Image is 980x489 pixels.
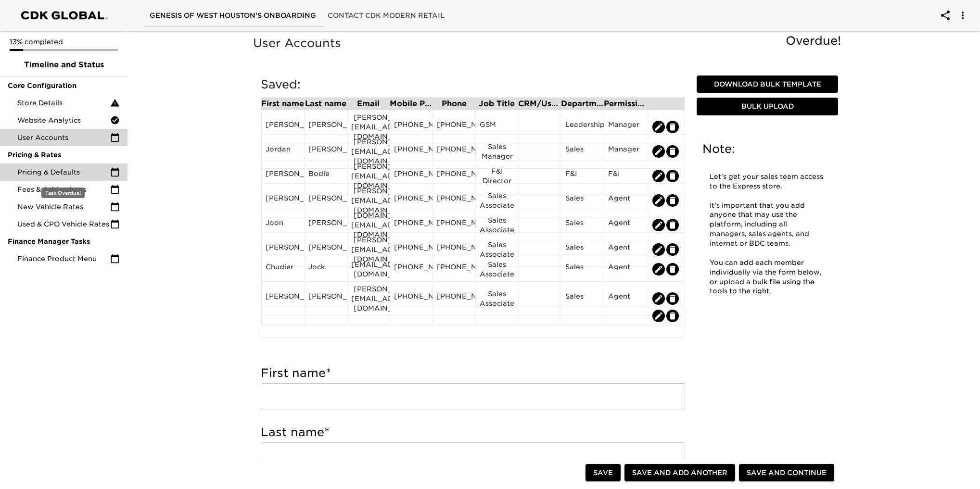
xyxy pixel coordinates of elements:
[328,10,445,22] span: Contact CDK Modern Retail
[351,235,386,264] div: [PERSON_NAME][EMAIL_ADDRESS][DOMAIN_NAME]
[700,78,834,90] span: Download Bulk Template
[437,120,471,134] div: [PHONE_NUMBER]
[608,242,643,257] div: Agent
[10,37,118,47] p: 13% completed
[261,425,685,440] h5: Last name
[308,169,343,183] div: Bodie
[390,100,433,108] div: Mobile Phone
[666,145,679,158] button: edit
[17,219,110,229] span: Used & CPO Vehicle Rates
[308,144,343,159] div: [PERSON_NAME]
[561,100,604,108] div: Department
[608,291,643,306] div: Agent
[17,185,110,194] span: Fees & Addendums
[150,10,316,22] span: Genesis of West Houston's Onboarding
[652,170,665,182] button: edit
[437,144,471,159] div: [PHONE_NUMBER]
[608,120,643,134] div: Manager
[652,194,665,207] button: edit
[652,243,665,256] button: edit
[480,260,514,279] div: Sales Associate
[8,237,120,246] span: Finance Manager Tasks
[652,121,665,133] button: edit
[702,141,832,157] h5: Note:
[437,218,471,232] div: [PHONE_NUMBER]
[351,162,386,190] div: [PERSON_NAME][EMAIL_ADDRESS][DOMAIN_NAME]
[624,464,735,482] button: Save and Add Another
[266,193,300,208] div: [PERSON_NAME]
[710,258,825,297] p: You can add each member individually via the form below, or upload a bulk file using the tools to...
[308,193,343,208] div: [PERSON_NAME]
[565,120,600,134] div: Leadership
[308,262,343,276] div: Jock
[565,169,600,183] div: F&I
[604,100,647,108] div: Permission Set
[593,467,613,479] span: Save
[666,243,679,256] button: edit
[308,218,343,232] div: [PERSON_NAME]
[480,166,514,186] div: F&I Director
[739,464,834,482] button: Save and Continue
[666,219,679,231] button: edit
[8,59,120,71] span: Timeline and Status
[394,120,429,134] div: [PHONE_NUMBER]
[17,167,110,177] span: Pricing & Defaults
[608,169,643,183] div: F&I
[261,77,685,92] h5: Saved:
[951,4,974,27] button: account of current user
[351,186,386,215] div: [PERSON_NAME][EMAIL_ADDRESS][DOMAIN_NAME]
[394,144,429,159] div: [PHONE_NUMBER]
[351,211,386,239] div: [DOMAIN_NAME][EMAIL_ADDRESS][DOMAIN_NAME]
[351,113,386,141] div: [PERSON_NAME][EMAIL_ADDRESS][DOMAIN_NAME]
[8,150,120,160] span: Pricing & Rates
[632,467,727,479] span: Save and Add Another
[304,100,347,108] div: Last name
[266,144,300,159] div: Jordan
[710,172,825,191] p: Let's get your sales team access to the Express store.
[480,120,514,134] div: GSM
[652,219,665,231] button: edit
[652,145,665,158] button: edit
[8,81,120,90] span: Core Configuration
[565,262,600,276] div: Sales
[437,169,471,183] div: [PHONE_NUMBER]
[565,144,600,159] div: Sales
[433,100,475,108] div: Phone
[394,242,429,257] div: [PHONE_NUMBER]
[351,260,386,279] div: [EMAIL_ADDRESS][DOMAIN_NAME]
[608,144,643,159] div: Manager
[351,137,386,166] div: [PERSON_NAME][EMAIL_ADDRESS][DOMAIN_NAME]
[308,120,343,134] div: [PERSON_NAME]
[266,120,300,134] div: [PERSON_NAME]
[480,289,514,308] div: Sales Associate
[666,194,679,207] button: edit
[565,291,600,306] div: Sales
[666,121,679,133] button: edit
[266,242,300,257] div: [PERSON_NAME]
[347,100,390,108] div: Email
[480,215,514,235] div: Sales Associate
[786,34,841,48] span: Overdue!
[437,193,471,208] div: [PHONE_NUMBER]
[710,201,825,249] p: It's important that you add anyone that may use the platform, including all managers, sales agent...
[308,291,343,306] div: [PERSON_NAME]
[394,262,429,276] div: [PHONE_NUMBER]
[565,193,600,208] div: Sales
[652,292,665,305] button: edit
[608,262,643,276] div: Agent
[934,4,957,27] button: account of current user
[394,193,429,208] div: [PHONE_NUMBER]
[666,170,679,182] button: edit
[700,100,834,113] span: Bulk Upload
[394,291,429,306] div: [PHONE_NUMBER]
[666,310,679,322] button: edit
[253,36,846,51] h5: User Accounts
[475,100,518,108] div: Job Title
[565,218,600,232] div: Sales
[394,218,429,232] div: [PHONE_NUMBER]
[480,240,514,259] div: Sales Associate
[308,242,343,257] div: [PERSON_NAME]
[17,202,110,212] span: New Vehicle Rates
[266,169,300,183] div: [PERSON_NAME]
[266,291,300,306] div: [PERSON_NAME]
